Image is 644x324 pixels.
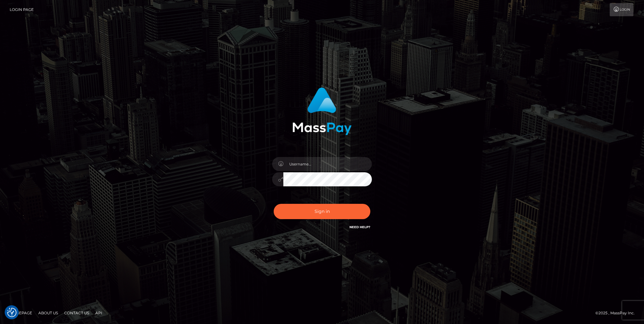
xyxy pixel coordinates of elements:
[7,308,17,317] img: Revisit consent button
[36,308,60,318] a: About Us
[10,3,34,16] a: Login Page
[610,3,633,16] a: Login
[292,87,352,135] img: MassPay Login
[595,310,639,317] div: © 2025 , MassPay Inc.
[7,308,35,318] a: Homepage
[349,225,370,229] a: Need Help?
[7,308,17,317] button: Consent Preferences
[274,204,370,219] button: Sign in
[283,157,372,171] input: Username...
[62,308,92,318] a: Contact Us
[93,308,105,318] a: API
